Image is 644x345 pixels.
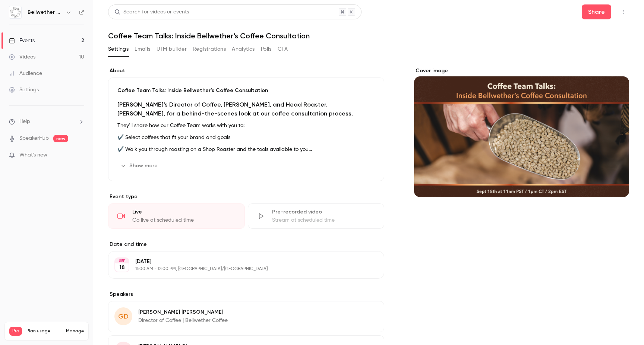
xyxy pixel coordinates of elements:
[117,145,375,154] p: ✔️ Walk you through roasting on a Shop Roaster and the tools available to you
[114,8,189,16] div: Search for videos or events
[117,133,375,142] p: ✔️ Select coffees that fit your brand and goals
[108,241,384,248] label: Date and time
[19,118,30,126] span: Help
[9,86,39,94] div: Settings
[118,311,129,322] span: GD
[9,37,35,44] div: Events
[108,193,384,200] p: Event type
[138,308,228,316] p: [PERSON_NAME] [PERSON_NAME]
[582,4,611,19] button: Share
[9,118,84,126] li: help-dropdown-opener
[117,87,375,94] p: Coffee Team Talks: Inside Bellwether’s Coffee Consultation
[117,160,162,172] button: Show more
[135,43,150,55] button: Emails
[9,53,35,61] div: Videos
[157,43,187,55] button: UTM builder
[119,264,125,271] p: 18
[272,216,375,224] div: Stream at scheduled time
[261,43,272,55] button: Polls
[28,9,63,16] h6: Bellwether Coffee
[9,327,22,336] span: Pro
[135,258,345,265] p: [DATE]
[278,43,288,55] button: CTA
[108,301,384,332] div: GD[PERSON_NAME] [PERSON_NAME]Director of Coffee | Bellwether Coffee
[66,328,84,334] a: Manage
[26,328,61,334] span: Plan usage
[9,70,42,77] div: Audience
[193,43,226,55] button: Registrations
[414,67,629,75] label: Cover image
[138,317,228,324] p: Director of Coffee | Bellwether Coffee
[132,208,236,216] div: Live
[414,67,629,197] section: Cover image
[19,151,47,159] span: What's new
[9,6,21,18] img: Bellwether Coffee
[272,208,375,216] div: Pre-recorded video
[232,43,255,55] button: Analytics
[115,258,129,263] div: SEP
[248,203,385,229] div: Pre-recorded videoStream at scheduled time
[53,135,68,142] span: new
[108,43,129,55] button: Settings
[117,100,375,118] h2: [PERSON_NAME]’s Director of Coffee, [PERSON_NAME], and Head Roaster, [PERSON_NAME], for a behind-...
[108,67,384,75] label: About
[19,134,49,142] a: SpeakerHub
[108,291,384,298] label: Speakers
[132,216,236,224] div: Go live at scheduled time
[108,31,629,40] h1: Coffee Team Talks: Inside Bellwether’s Coffee Consultation
[75,152,84,159] iframe: Noticeable Trigger
[135,266,345,272] p: 11:00 AM - 12:00 PM, [GEOGRAPHIC_DATA]/[GEOGRAPHIC_DATA]
[108,203,245,229] div: LiveGo live at scheduled time
[117,121,375,130] p: They’ll share how our Coffee Team works with you to:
